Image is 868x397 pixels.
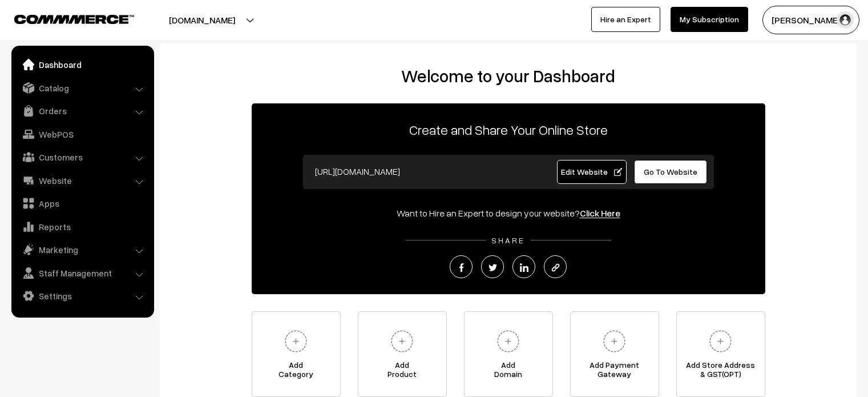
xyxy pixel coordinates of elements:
[599,326,630,357] img: plus.svg
[14,147,150,167] a: Customers
[634,160,708,184] a: Go To Website
[14,54,150,75] a: Dashboard
[252,206,765,220] div: Want to Hire an Expert to design your website?
[358,360,446,383] span: Add Product
[14,101,150,121] a: Orders
[591,7,660,32] a: Hire an Expert
[837,11,854,29] img: user
[14,78,150,98] a: Catalog
[14,124,150,145] a: WebPOS
[252,360,340,383] span: Add Category
[762,6,859,34] button: [PERSON_NAME]
[14,193,150,214] a: Apps
[676,311,765,397] a: Add Store Address& GST(OPT)
[171,66,845,86] h2: Welcome to your Dashboard
[644,167,697,177] span: Go To Website
[14,216,150,237] a: Reports
[386,326,418,357] img: plus.svg
[14,239,150,260] a: Marketing
[280,326,312,357] img: plus.svg
[486,235,531,245] span: SHARE
[252,119,765,140] p: Create and Share Your Online Store
[677,360,765,383] span: Add Store Address & GST(OPT)
[14,263,150,283] a: Staff Management
[14,286,150,306] a: Settings
[571,360,659,383] span: Add Payment Gateway
[358,311,447,397] a: AddProduct
[492,326,524,357] img: plus.svg
[252,311,341,397] a: AddCategory
[570,311,659,397] a: Add PaymentGateway
[580,207,620,219] a: Click Here
[14,15,134,23] img: COMMMERCE
[14,11,114,25] a: COMMMERCE
[671,7,748,32] a: My Subscription
[705,326,736,357] img: plus.svg
[465,360,552,383] span: Add Domain
[129,6,275,34] button: [DOMAIN_NAME]
[561,167,622,177] span: Edit Website
[14,170,150,191] a: Website
[557,160,627,184] a: Edit Website
[464,311,553,397] a: AddDomain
